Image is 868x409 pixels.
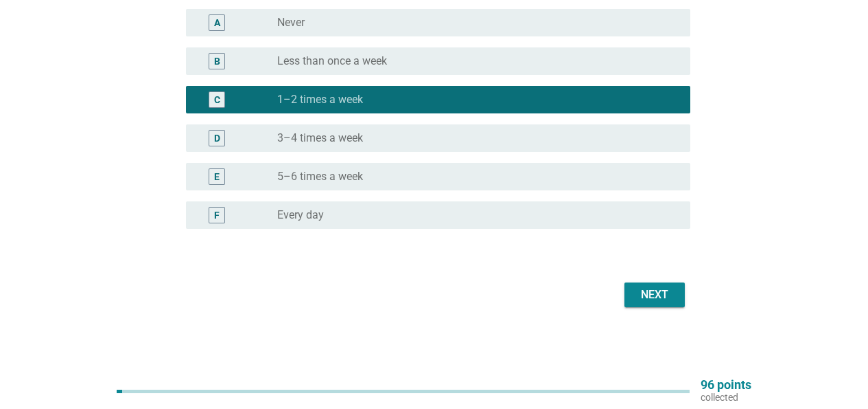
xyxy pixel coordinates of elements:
p: collected [701,391,751,404]
label: 5–6 times a week [277,170,363,184]
div: E [214,170,220,184]
label: Every day [277,208,324,222]
div: B [214,54,220,69]
label: 1–2 times a week [277,93,363,107]
p: 96 points [701,379,751,391]
div: C [214,93,220,107]
div: Next [635,287,674,303]
label: 3–4 times a week [277,131,363,145]
div: F [214,208,220,223]
div: A [214,16,220,30]
button: Next [624,283,685,307]
label: Never [277,16,305,30]
div: D [214,131,220,146]
label: Less than once a week [277,54,387,68]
